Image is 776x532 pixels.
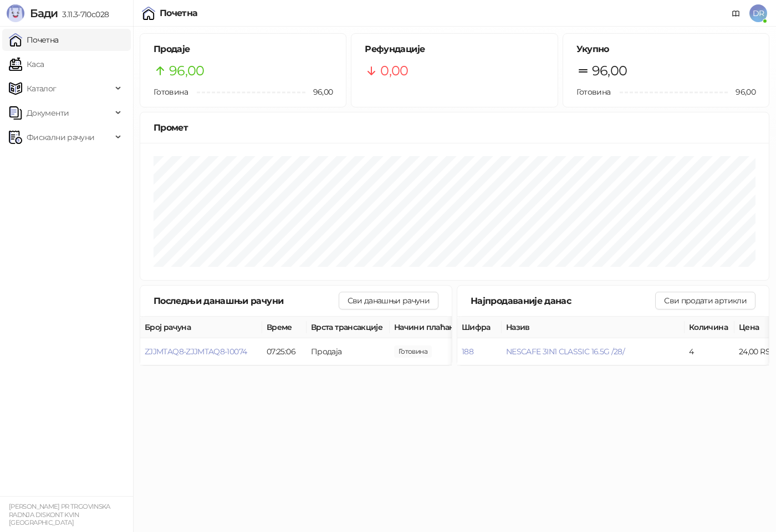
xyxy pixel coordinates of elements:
span: Готовина [154,87,188,97]
span: 96,00 [394,345,432,358]
div: Промет [154,121,755,135]
span: 0,00 [380,60,408,81]
td: 07:25:06 [262,338,307,365]
th: Шифра [457,317,502,338]
button: Сви продати артикли [655,292,755,309]
div: Последњи данашњи рачуни [154,294,339,308]
a: Документација [727,4,745,22]
button: NESCAFE 3IN1 CLASSIC 16.5G /28/ [506,347,625,357]
th: Време [262,317,307,338]
th: Назив [502,317,685,338]
small: [PERSON_NAME] PR TRGOVINSKA RADNJA DISKONT KVIN [GEOGRAPHIC_DATA] [9,503,110,526]
span: Готовина [576,87,611,97]
div: Најпродаваније данас [471,294,655,308]
h5: Продаје [154,43,333,56]
span: Бади [30,7,58,20]
span: 96,00 [305,86,333,98]
span: 3.11.3-710c028 [58,9,109,19]
a: Почетна [9,29,59,51]
h5: Укупно [576,43,755,56]
th: Врста трансакције [307,317,390,338]
button: ZJJMTAQ8-ZJJMTAQ8-10074 [145,347,247,357]
th: Број рачуна [140,317,262,338]
a: Каса [9,53,44,75]
td: Продаја [307,338,390,365]
span: 96,00 [728,86,755,98]
button: Сви данашњи рачуни [339,292,438,309]
div: Почетна [160,9,198,18]
th: Начини плаћања [390,317,501,338]
span: Каталог [27,78,57,100]
td: 4 [685,338,734,365]
h5: Рефундације [365,43,544,56]
span: Фискални рачуни [27,126,94,148]
th: Количина [685,317,734,338]
span: 96,00 [169,60,205,81]
span: 96,00 [592,60,627,81]
span: DR [749,4,767,22]
img: Logo [7,4,24,22]
button: 188 [462,347,473,357]
span: Документи [27,102,69,124]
